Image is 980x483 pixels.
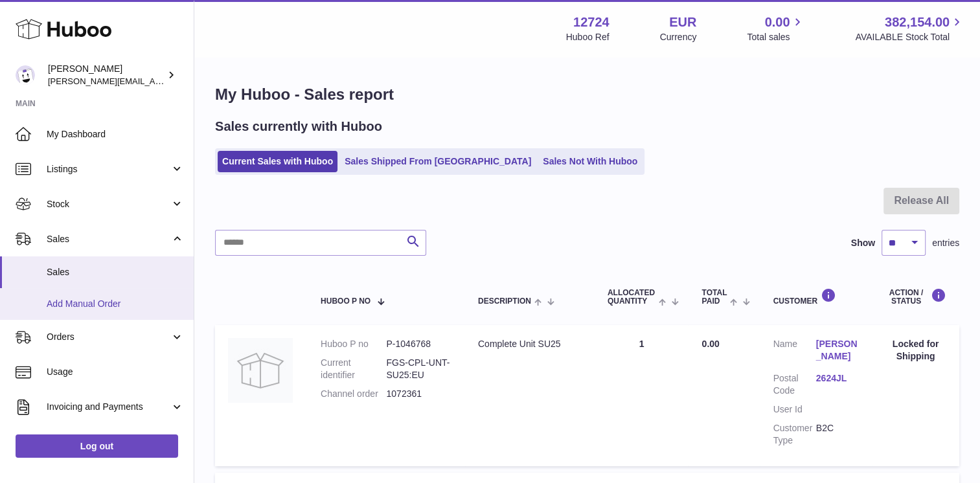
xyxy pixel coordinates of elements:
div: Customer [773,288,858,306]
div: Locked for Shipping [885,338,946,363]
span: Total paid [701,289,727,306]
div: Huboo Ref [566,31,610,43]
h1: My Huboo - Sales report [215,84,959,105]
span: ALLOCATED Quantity [608,289,655,306]
span: Orders [47,331,170,343]
dd: 1072361 [386,388,451,400]
span: Listings [47,163,170,175]
div: Currency [660,31,697,43]
td: 1 [595,325,689,466]
h2: Sales currently with Huboo [215,118,382,135]
a: Log out [16,434,178,458]
span: entries [932,237,959,249]
span: Sales [47,233,170,245]
div: Action / Status [885,288,946,306]
span: Description [478,297,531,306]
dd: B2C [816,422,859,447]
dd: P-1046768 [386,338,451,350]
dt: Channel order [321,388,386,400]
a: 2624JL [816,372,859,385]
strong: 12724 [573,14,610,31]
dt: Current identifier [321,357,386,381]
span: Total sales [747,31,804,43]
span: My Dashboard [47,128,184,140]
span: 0.00 [765,14,790,31]
a: Sales Not With Huboo [538,151,642,172]
span: [PERSON_NAME][EMAIL_ADDRESS][DOMAIN_NAME] [48,76,260,86]
div: [PERSON_NAME] [48,63,165,87]
div: Complete Unit SU25 [478,338,582,350]
span: AVAILABLE Stock Total [855,31,964,43]
dt: Huboo P no [321,338,386,350]
span: Usage [47,366,184,378]
span: 382,154.00 [885,14,950,31]
strong: EUR [669,14,696,31]
a: Sales Shipped From [GEOGRAPHIC_DATA] [340,151,536,172]
dt: Name [773,338,815,366]
img: no-photo.jpg [228,338,293,403]
span: Stock [47,198,170,210]
a: 0.00 Total sales [747,14,804,43]
img: sebastian@ffern.co [16,65,35,85]
dt: Postal Code [773,372,815,397]
dd: FGS-CPL-UNT-SU25:EU [386,357,451,381]
a: [PERSON_NAME] [816,338,859,363]
span: Add Manual Order [47,298,184,310]
span: Huboo P no [321,297,370,306]
span: Invoicing and Payments [47,401,170,413]
span: 0.00 [701,339,719,349]
label: Show [851,237,875,249]
dt: User Id [773,403,815,416]
span: Sales [47,266,184,278]
dt: Customer Type [773,422,815,447]
a: 382,154.00 AVAILABLE Stock Total [855,14,964,43]
a: Current Sales with Huboo [218,151,337,172]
